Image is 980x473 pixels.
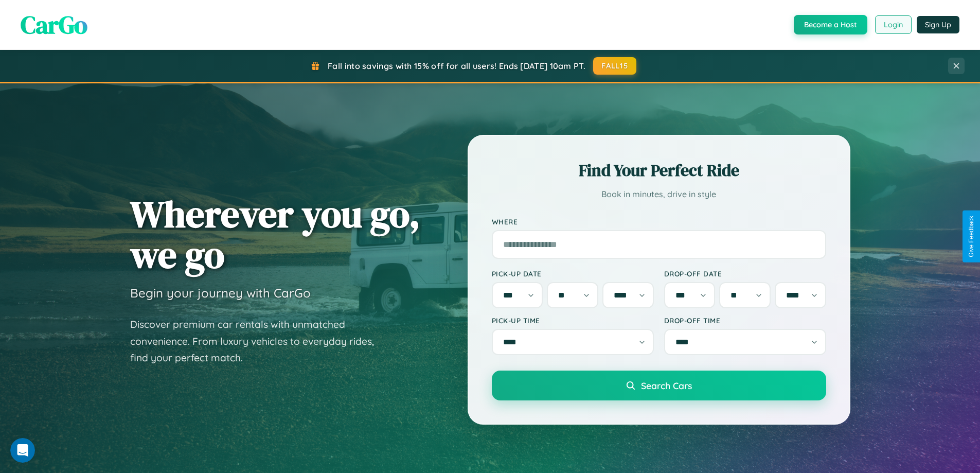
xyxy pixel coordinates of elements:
div: Give Feedback [968,216,975,257]
label: Where [492,217,826,226]
h1: Wherever you go, we go [130,194,420,275]
button: Search Cars [492,371,826,400]
button: Login [875,15,912,34]
label: Pick-up Time [492,316,654,325]
p: Book in minutes, drive in style [492,187,826,202]
button: Sign Up [917,16,959,33]
label: Drop-off Time [664,316,826,325]
span: Search Cars [641,380,692,391]
h2: Find Your Perfect Ride [492,159,826,182]
label: Drop-off Date [664,269,826,278]
label: Pick-up Date [492,269,654,278]
button: FALL15 [593,57,636,75]
h3: Begin your journey with CarGo [130,285,311,301]
button: Become a Host [794,15,867,34]
iframe: Intercom live chat [10,438,35,463]
p: Discover premium car rentals with unmatched convenience. From luxury vehicles to everyday rides, ... [130,316,387,366]
span: CarGo [21,8,87,42]
span: Fall into savings with 15% off for all users! Ends [DATE] 10am PT. [328,61,585,71]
